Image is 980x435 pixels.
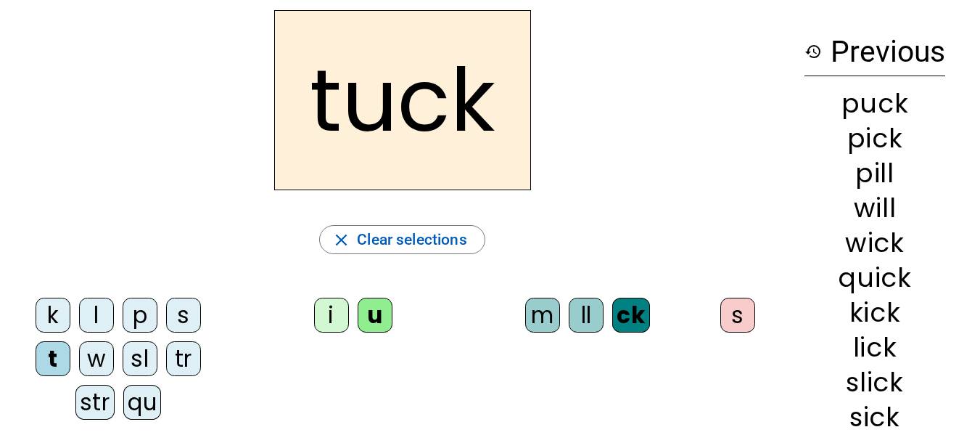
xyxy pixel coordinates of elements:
[319,225,485,254] button: Clear selections
[804,335,945,361] div: lick
[804,404,945,431] div: sick
[720,298,755,333] div: s
[804,91,945,117] div: puck
[36,298,70,333] div: k
[314,298,349,333] div: i
[804,370,945,396] div: slick
[804,300,945,326] div: kick
[612,298,650,333] div: ck
[357,227,466,253] span: Clear selections
[358,298,392,333] div: u
[804,230,945,256] div: wick
[123,298,157,333] div: p
[332,230,351,250] mat-icon: close
[166,341,201,376] div: tr
[804,126,945,152] div: pick
[75,385,115,420] div: str
[123,341,157,376] div: sl
[36,341,70,376] div: t
[804,265,945,291] div: quick
[525,298,560,333] div: m
[804,43,822,60] mat-icon: history
[804,195,945,221] div: will
[123,385,162,420] div: qu
[804,28,945,76] h3: Previous
[569,298,604,333] div: ll
[79,341,114,376] div: w
[804,160,945,187] div: pill
[166,298,201,333] div: s
[79,298,114,333] div: l
[274,10,531,190] h2: tuck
